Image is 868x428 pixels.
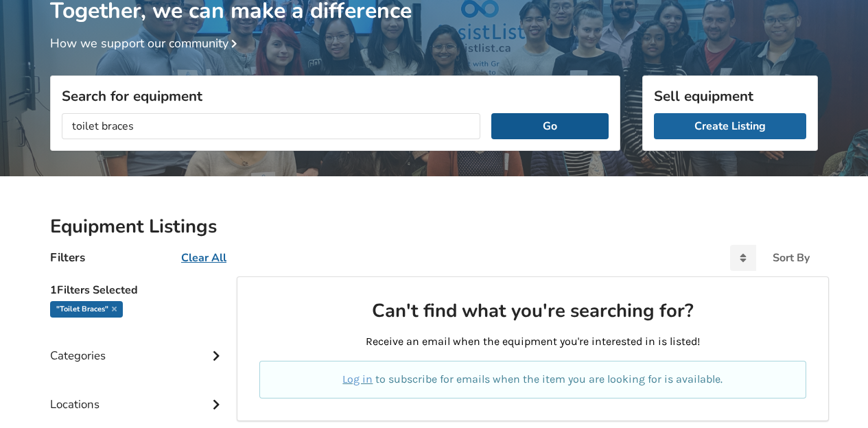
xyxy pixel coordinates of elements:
h3: Search for equipment [62,87,609,105]
button: Go [491,113,609,139]
a: How we support our community [50,35,242,51]
div: Sort By [773,252,810,263]
a: Log in [342,372,373,385]
p: to subscribe for emails when the item you are looking for is available. [276,372,790,388]
h2: Can't find what you're searching for? [259,299,806,323]
h4: Filters [50,250,85,265]
div: "toilet braces" [50,301,123,318]
a: Create Listing [654,113,806,139]
div: Locations [50,370,226,418]
h2: Equipment Listings [50,215,818,239]
h3: Sell equipment [654,87,806,105]
p: Receive an email when the equipment you're interested in is listed! [259,334,806,350]
div: Categories [50,321,226,370]
input: I am looking for... [62,113,480,139]
h5: 1 Filters Selected [50,276,226,301]
u: Clear All [181,250,226,265]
